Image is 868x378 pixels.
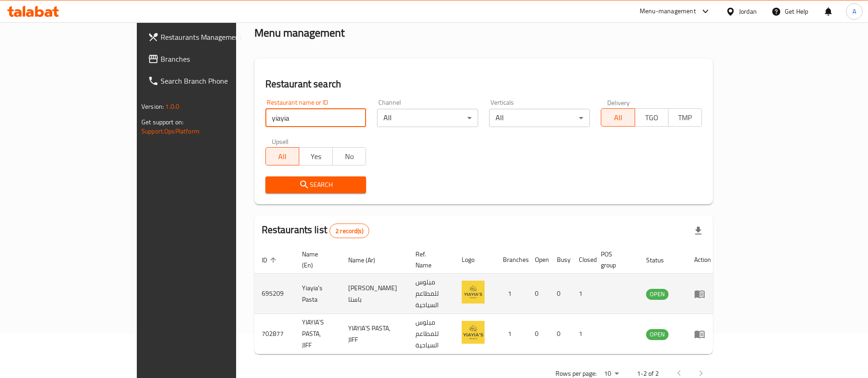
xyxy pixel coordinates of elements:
[265,147,299,165] button: All
[140,70,282,92] a: Search Branch Phone
[489,109,590,127] div: All
[550,274,571,314] td: 0
[601,108,635,127] button: All
[646,289,669,300] div: OPEN
[265,176,367,193] button: Search
[295,314,341,354] td: YIAYIA`S PASTA, JIFF
[295,274,341,314] td: Yiayia's Pasta
[272,138,289,144] label: Upsell
[687,220,709,242] div: Export file
[273,179,359,191] span: Search
[694,288,711,299] div: Menu
[265,77,702,91] h2: Restaurant search
[550,246,571,274] th: Busy
[640,6,696,17] div: Menu-management
[270,150,296,163] span: All
[668,108,702,127] button: TMP
[496,314,528,354] td: 1
[571,274,593,314] td: 1
[254,246,718,354] table: enhanced table
[646,329,669,340] span: OPEN
[377,109,478,127] div: All
[462,281,485,303] img: Yiayia's Pasta
[528,314,550,354] td: 0
[635,108,669,127] button: TGO
[408,274,454,314] td: ميلوس للمطاعم السياحية
[341,274,408,314] td: [PERSON_NAME] باستا
[852,6,856,16] span: A
[672,111,698,124] span: TMP
[639,111,665,124] span: TGO
[341,314,408,354] td: YIAYIA`S PASTA, JIFF
[646,289,669,299] span: OPEN
[496,246,528,274] th: Branches
[528,274,550,314] td: 0
[607,99,630,106] label: Delivery
[141,116,183,128] span: Get support on:
[415,249,443,271] span: Ref. Name
[161,53,275,64] span: Branches
[265,109,367,127] input: Search for restaurant name or ID..
[332,147,366,165] button: No
[646,329,669,340] div: OPEN
[739,6,757,16] div: Jordan
[694,329,711,340] div: Menu
[528,246,550,274] th: Open
[302,249,330,271] span: Name (En)
[141,101,164,112] span: Version:
[336,150,362,163] span: No
[299,147,333,165] button: Yes
[496,274,528,314] td: 1
[141,125,199,137] a: Support.OpsPlatform
[329,224,369,238] div: Total records count
[262,255,279,266] span: ID
[605,111,631,124] span: All
[254,26,345,40] h2: Menu management
[550,314,571,354] td: 0
[601,249,628,271] span: POS group
[462,321,485,344] img: YIAYIA`S PASTA, JIFF
[161,75,275,86] span: Search Branch Phone
[687,246,718,274] th: Action
[262,223,369,238] h2: Restaurants list
[330,227,369,235] span: 2 record(s)
[348,255,387,266] span: Name (Ar)
[303,150,329,163] span: Yes
[140,26,282,48] a: Restaurants Management
[646,255,676,266] span: Status
[571,314,593,354] td: 1
[454,246,496,274] th: Logo
[571,246,593,274] th: Closed
[408,314,454,354] td: ميلوس للمطاعم السياحية
[161,32,275,43] span: Restaurants Management
[140,48,282,70] a: Branches
[165,101,179,112] span: 1.0.0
